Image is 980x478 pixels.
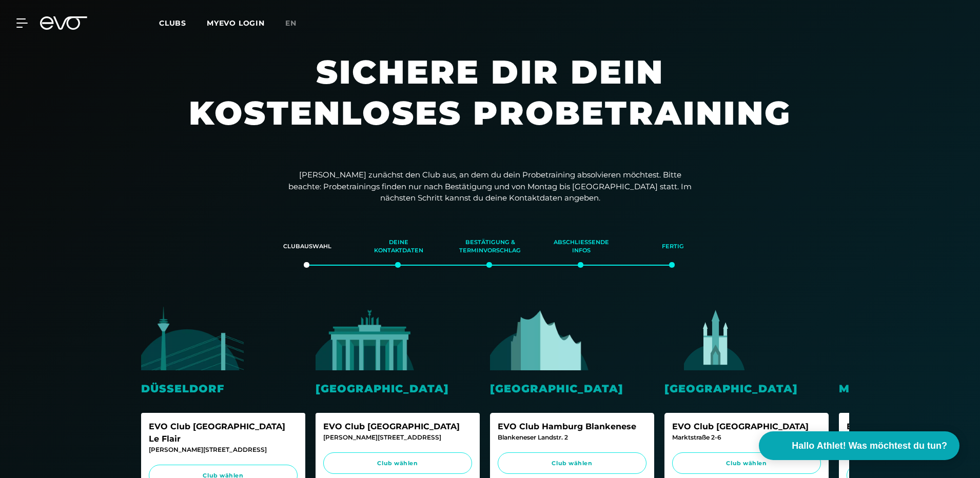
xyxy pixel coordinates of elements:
[498,452,646,474] a: Club wählen
[548,233,614,261] div: Abschließende Infos
[672,452,821,474] a: Club wählen
[149,445,298,454] div: [PERSON_NAME][STREET_ADDRESS]
[275,233,340,261] div: Clubauswahl
[323,433,472,442] div: [PERSON_NAME][STREET_ADDRESS]
[498,433,646,442] div: Blankeneser Landstr. 2
[285,17,309,29] a: en
[316,306,418,370] img: evofitness
[182,51,798,154] h1: Sichere dir dein kostenloses Probetraining
[366,233,432,261] div: Deine Kontaktdaten
[507,459,637,468] span: Club wählen
[285,169,695,204] p: [PERSON_NAME] zunächst den Club aus, an dem du dein Probetraining absolvieren möchtest. Bitte bea...
[159,18,186,28] span: Clubs
[316,381,480,396] div: [GEOGRAPHIC_DATA]
[498,421,646,433] div: EVO Club Hamburg Blankenese
[323,452,472,474] a: Club wählen
[672,433,821,442] div: Marktstraße 2-6
[333,459,462,468] span: Club wählen
[149,421,298,445] div: EVO Club [GEOGRAPHIC_DATA] Le Flair
[640,233,705,261] div: Fertig
[207,18,265,28] a: MYEVO LOGIN
[672,421,821,433] div: EVO Club [GEOGRAPHIC_DATA]
[141,306,244,370] img: evofitness
[285,18,297,28] span: en
[682,459,811,468] span: Club wählen
[457,233,523,261] div: Bestätigung & Terminvorschlag
[159,18,207,28] a: Clubs
[839,306,942,370] img: evofitness
[141,381,305,396] div: Düsseldorf
[490,381,654,396] div: [GEOGRAPHIC_DATA]
[323,421,472,433] div: EVO Club [GEOGRAPHIC_DATA]
[792,439,947,453] span: Hallo Athlet! Was möchtest du tun?
[664,381,829,396] div: [GEOGRAPHIC_DATA]
[490,306,593,370] img: evofitness
[759,431,959,460] button: Hallo Athlet! Was möchtest du tun?
[664,306,767,370] img: evofitness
